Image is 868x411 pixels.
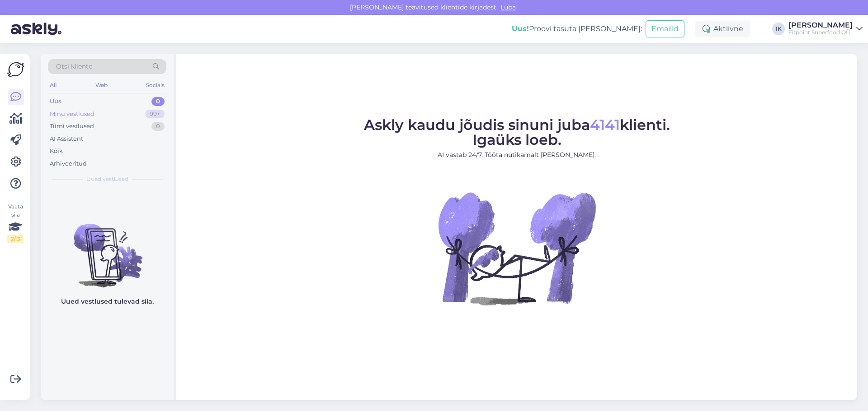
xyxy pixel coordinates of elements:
[50,97,61,106] div: Uus
[772,23,785,35] div: IK
[144,79,166,91] div: Socials
[590,116,620,134] span: 4141
[7,203,24,243] div: Vaata siia
[145,110,165,119] div: 99+
[50,159,87,168] div: Arhiveeritud
[512,23,642,34] div: Proovi tasuta [PERSON_NAME]:
[50,134,83,143] div: AI Assistent
[151,97,165,106] div: 0
[788,22,853,29] div: [PERSON_NAME]
[151,122,165,131] div: 0
[61,297,154,306] p: Uued vestlused tulevad siia.
[788,22,863,36] a: [PERSON_NAME]Fitpoint Superfood OÜ
[41,208,174,289] img: No chats
[94,79,109,91] div: Web
[498,3,519,11] span: Luba
[50,122,94,131] div: Tiimi vestlused
[364,116,670,148] span: Askly kaudu jõudis sinuni juba klienti. Igaüks loeb.
[435,167,598,329] img: No Chat active
[788,29,853,36] div: Fitpoint Superfood OÜ
[7,61,24,78] img: Askly Logo
[48,79,58,91] div: All
[50,110,94,119] div: Minu vestlused
[512,24,529,33] b: Uus!
[7,235,24,243] div: 2 / 3
[50,147,63,156] div: Kõik
[695,21,750,37] div: Aktiivne
[646,20,684,37] button: Emailid
[86,175,128,183] span: Uued vestlused
[364,150,670,160] p: AI vastab 24/7. Tööta nutikamalt [PERSON_NAME].
[56,62,92,71] span: Otsi kliente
